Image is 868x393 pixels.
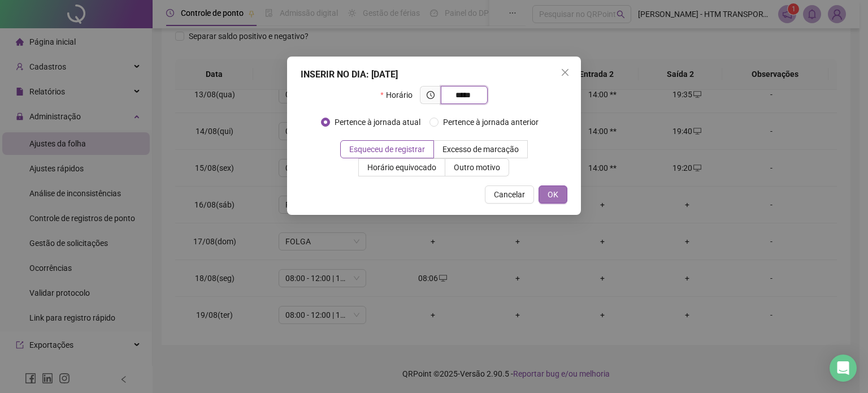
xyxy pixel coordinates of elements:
[454,163,500,172] span: Outro motivo
[830,355,857,382] div: Open Intercom Messenger
[367,163,436,172] span: Horário equivocado
[556,63,574,81] button: Close
[442,145,519,154] span: Excesso de marcação
[485,185,534,204] button: Cancelar
[349,145,425,154] span: Esqueceu de registrar
[439,116,543,128] span: Pertence à jornada anterior
[301,68,567,81] div: INSERIR NO DIA : [DATE]
[427,91,435,99] span: clock-circle
[548,188,558,201] span: OK
[494,188,525,201] span: Cancelar
[380,86,419,104] label: Horário
[539,185,567,204] button: OK
[561,68,570,77] span: close
[330,116,425,128] span: Pertence à jornada atual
